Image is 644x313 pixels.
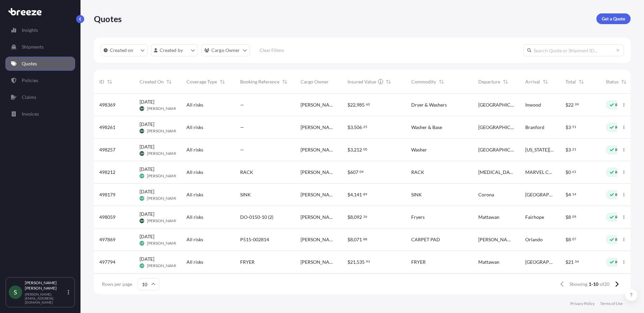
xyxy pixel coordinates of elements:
span: [US_STATE][GEOGRAPHIC_DATA] [525,146,555,153]
span: FRYER [411,259,426,265]
span: [MEDICAL_DATA] [478,169,515,176]
span: . [571,215,572,218]
span: 51 [572,126,576,128]
span: . [362,193,363,195]
span: [PERSON_NAME] Logistics [301,102,337,108]
button: Sort [218,78,226,86]
span: , [353,237,354,242]
button: Sort [281,78,289,86]
span: $ [566,103,568,107]
span: [PERSON_NAME] Logistics [301,124,337,131]
span: , [353,125,354,130]
span: 141 [354,192,362,197]
span: Status [606,78,619,85]
button: Sort [620,78,628,86]
span: $ [566,192,568,197]
span: Orlando [525,236,543,243]
p: Claims [22,94,36,101]
span: MARVEL CAV PK [525,169,555,176]
span: . [362,238,363,240]
span: Rows per page [102,281,132,288]
span: RACK [240,169,253,176]
p: Get a Quote [602,15,625,22]
span: 498179 [99,191,115,198]
span: . [571,171,572,173]
p: Ready [615,192,627,197]
span: [GEOGRAPHIC_DATA] [525,191,555,198]
span: $ [566,260,568,264]
span: 498369 [99,102,115,108]
span: Cargo Owner [301,78,329,85]
button: Sort [541,78,549,86]
span: All risks [186,124,203,131]
span: [DATE] [140,166,154,173]
button: Sort [501,78,509,86]
span: [PERSON_NAME] [147,151,179,156]
span: VR [140,240,144,247]
span: 54 [575,260,579,263]
span: [DATE] [140,99,154,105]
span: 88 [363,238,367,240]
span: Fairhope [525,214,544,221]
a: Insights [6,23,75,37]
span: Inwood [525,102,541,108]
span: . [571,238,572,240]
span: . [571,193,572,195]
span: 00 [363,148,367,150]
p: [PERSON_NAME][EMAIL_ADDRESS][DOMAIN_NAME] [25,292,66,304]
span: . [571,126,572,128]
span: . [574,260,575,263]
span: Commodity [411,78,436,85]
span: [PERSON_NAME] [147,263,179,268]
span: [PERSON_NAME] [147,241,179,246]
span: 09 [572,215,576,218]
p: Ready [615,170,627,175]
button: Sort [577,78,585,86]
span: . [365,103,366,106]
span: 8 [350,215,353,220]
span: . [359,171,359,173]
span: [PERSON_NAME] [147,218,179,224]
span: . [362,215,363,218]
span: Departure [478,78,500,85]
span: Mattawan [478,214,499,221]
span: [PERSON_NAME] Logistics [301,169,337,176]
span: DO-0150-10 (2) [240,214,273,221]
span: [PERSON_NAME] [478,236,515,243]
p: Ready [615,147,627,152]
span: SM [140,128,144,134]
p: Ready [615,237,627,242]
p: Invoices [22,111,39,117]
span: 8 [568,215,571,220]
button: cargoOwner Filter options [201,44,250,56]
span: . [365,260,366,263]
span: CARPET PAD [411,236,440,243]
span: , [353,192,354,197]
span: [DATE] [140,143,154,150]
span: . [571,148,572,150]
input: Search Quote or Shipment ID... [523,44,624,56]
span: 497869 [99,236,115,243]
span: [GEOGRAPHIC_DATA] [478,146,515,153]
span: Corona [478,191,494,198]
span: $ [347,170,350,175]
span: Insured Value [347,78,376,85]
span: [DATE] [140,121,154,128]
a: Privacy Policy [570,301,595,306]
span: — [240,102,244,108]
span: Created On [140,78,164,85]
span: 071 [354,237,362,242]
span: Washer [411,146,427,153]
span: 21 [350,260,356,264]
span: [DATE] [140,188,154,195]
span: . [362,148,363,150]
span: $ [566,237,568,242]
span: $ [566,147,568,152]
span: 36 [363,215,367,218]
span: 3 [350,125,353,130]
span: 89 [363,193,367,195]
span: 498212 [99,169,115,176]
span: $ [347,237,350,242]
span: VR [140,195,144,202]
